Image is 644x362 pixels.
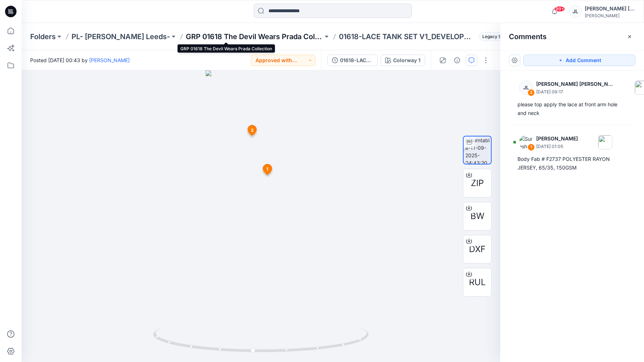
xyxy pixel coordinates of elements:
h2: Comments [509,32,547,41]
span: Posted [DATE] 00:43 by [30,56,130,64]
a: PL- [PERSON_NAME] Leeds- [72,32,170,42]
button: Colorway 1 [381,55,425,66]
p: 01618-LACE TANK SET V1_DEVELOPMENT [339,32,476,42]
button: Details [451,55,463,66]
div: 2 [528,89,535,96]
p: [PERSON_NAME] [PERSON_NAME] [536,80,615,88]
div: [PERSON_NAME] [PERSON_NAME] [585,4,635,13]
a: [PERSON_NAME] [89,57,130,63]
div: JL [519,80,533,95]
span: ZIP [471,177,484,190]
div: Body Fab # F2737 POLYESTER RAYON JERSEY, 65/35, 150GSM [517,155,627,172]
img: turntable-11-09-2025-04:43:20 [465,136,491,164]
a: Folders [30,32,56,42]
span: DXF [469,243,486,256]
button: Add Comment [523,55,635,66]
a: GRP 01618 The Devil Wears Prada Collection [186,32,323,42]
div: 1 [528,144,535,151]
div: JL [569,5,582,18]
div: 01618-LACE TANK SET V1_DEVELOPMENT [340,56,373,64]
p: [PERSON_NAME] [536,134,578,143]
p: [DATE] 09:17 [536,88,615,96]
span: BW [470,210,484,223]
span: Legacy Style [479,32,512,41]
img: Suresh Perera [519,135,533,149]
button: 01618-LACE TANK SET V1_DEVELOPMENT [327,55,378,66]
span: 99+ [554,6,565,12]
button: Legacy Style [476,32,512,42]
div: please top apply the lace at front arm hole and neck [517,100,627,117]
p: [DATE] 01:05 [536,143,578,150]
span: RUL [469,276,486,289]
div: Colorway 1 [393,56,420,64]
div: [PERSON_NAME] [585,13,635,18]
